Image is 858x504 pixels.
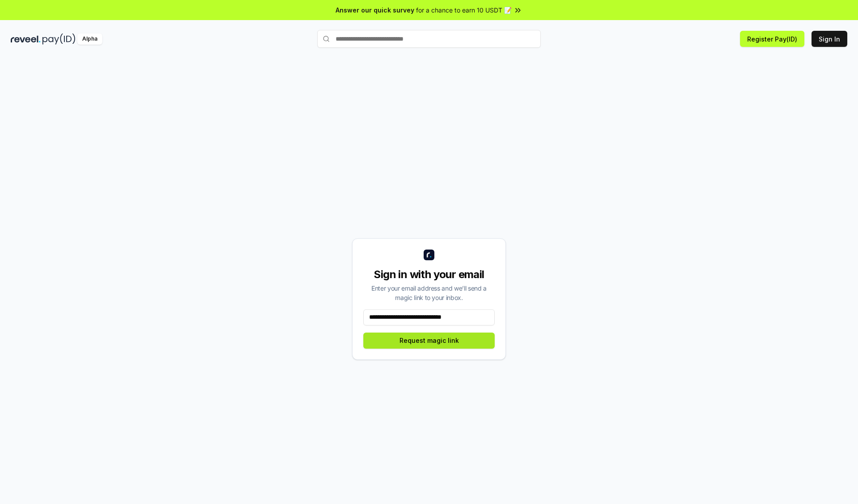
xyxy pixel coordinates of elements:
img: logo_small [424,250,434,260]
button: Request magic link [363,333,495,349]
button: Sign In [812,31,847,47]
span: Answer our quick survey [336,5,414,15]
img: reveel_dark [11,33,41,45]
img: pay_id [42,33,76,45]
div: Sign in with your email [363,267,495,282]
div: Alpha [77,33,102,45]
span: for a chance to earn 10 USDT 📝 [416,5,512,15]
button: Register Pay(ID) [740,31,804,47]
div: Enter your email address and we’ll send a magic link to your inbox. [363,283,495,302]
